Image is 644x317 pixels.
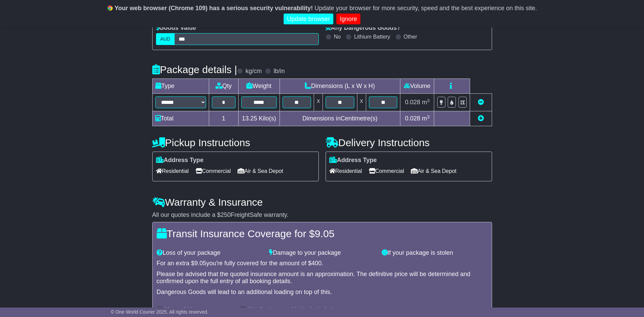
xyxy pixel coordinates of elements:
[478,115,484,122] a: Add new item
[248,306,358,314] label: No, I'm happy with the included warranty
[165,306,233,314] label: Yes, add insurance cover
[266,249,378,257] div: Damage to your package
[157,228,488,239] h4: Transit Insurance Coverage for $
[280,111,400,126] td: Dimensions in Centimetre(s)
[354,33,390,40] label: Lithium Battery
[422,115,430,122] span: m
[152,111,209,126] td: Total
[273,68,285,75] label: lb/in
[156,157,204,164] label: Address Type
[209,111,238,126] td: 1
[357,94,366,111] td: x
[326,137,492,148] h4: Delivery Instructions
[152,137,319,148] h4: Pickup Instructions
[156,33,175,45] label: AUD
[111,309,208,315] span: © One World Courier 2025. All rights reserved.
[196,166,231,176] span: Commercial
[153,249,266,257] div: Loss of your package
[334,33,341,40] label: No
[238,166,283,176] span: Air & Sea Depot
[427,98,430,103] sup: 3
[329,166,362,176] span: Residential
[209,79,238,94] td: Qty
[369,166,404,176] span: Commercial
[242,115,257,122] span: 13.25
[411,166,457,176] span: Air & Sea Depot
[404,33,417,40] label: Other
[400,79,434,94] td: Volume
[311,260,321,267] span: 400
[405,99,420,106] span: 0.028
[314,94,323,111] td: x
[315,228,334,239] span: 9.05
[280,79,400,94] td: Dimensions (L x W x H)
[157,289,488,296] div: Dangerous Goods will lead to an additional loading on top of this.
[156,166,189,176] span: Residential
[326,24,401,32] label: Any Dangerous Goods?
[427,114,430,119] sup: 3
[284,14,333,25] a: Update browser
[195,260,206,267] span: 9.05
[422,99,430,106] span: m
[115,5,313,12] b: Your web browser (Chrome 109) has a serious security vulnerability!
[245,68,262,75] label: kg/cm
[314,5,537,12] span: Update your browser for more security, speed and the best experience on this site.
[336,14,360,25] a: Ignore
[152,197,492,208] h4: Warranty & Insurance
[238,79,280,94] td: Weight
[157,271,488,285] div: Please be advised that the quoted insurance amount is an approximation. The definitive price will...
[405,115,420,122] span: 0.028
[152,211,492,219] div: All our quotes include a $ FreightSafe warranty.
[378,249,491,257] div: If your package is stolen
[152,64,237,75] h4: Package details |
[478,99,484,106] a: Remove this item
[152,79,209,94] td: Type
[329,157,377,164] label: Address Type
[238,111,280,126] td: Kilo(s)
[221,211,231,218] span: 250
[157,260,488,267] div: For an extra $ you're fully covered for the amount of $ .
[156,24,196,32] label: Goods Value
